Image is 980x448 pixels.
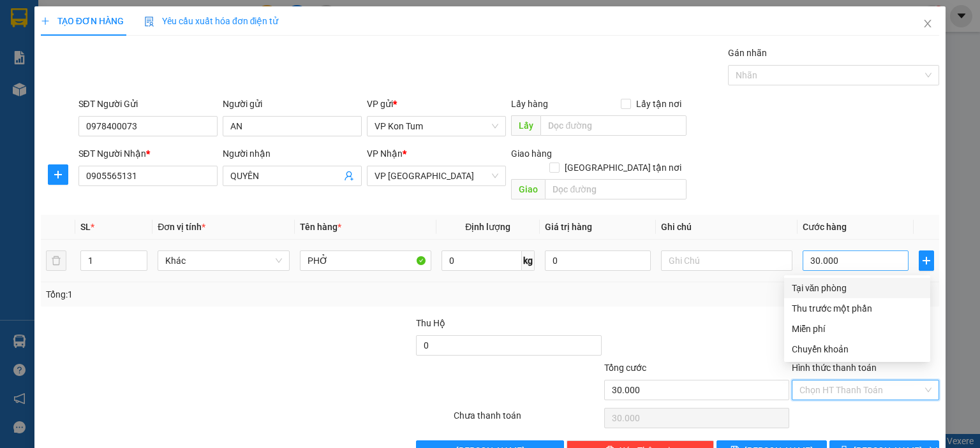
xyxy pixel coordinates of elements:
[545,250,651,271] input: 0
[41,16,124,26] span: TẠO ĐƠN HÀNG
[367,97,506,111] div: VP gửi
[511,115,540,136] span: Lấy
[923,18,933,29] span: close
[803,222,847,232] span: Cước hàng
[416,318,445,328] span: Thu Hộ
[46,287,379,301] div: Tổng: 1
[631,97,687,111] span: Lấy tận nơi
[300,250,431,271] input: VD: Bàn, Ghế
[158,222,205,232] span: Đơn vị tính
[792,363,877,373] label: Hình thức thanh toán
[46,250,66,271] button: delete
[78,97,218,111] div: SĐT Người Gửi
[919,250,934,271] button: plus
[223,147,362,161] div: Người nhận
[223,97,362,111] div: Người gửi
[511,148,552,159] span: Giao hàng
[511,179,545,199] span: Giao
[522,250,535,271] span: kg
[144,17,154,27] img: icon
[910,6,946,42] button: Close
[300,222,341,232] span: Tên hàng
[792,301,923,315] div: Thu trước một phần
[80,222,91,232] span: SL
[604,363,646,373] span: Tổng cước
[375,117,498,136] span: VP Kon Tum
[656,215,798,240] th: Ghi chú
[540,115,687,136] input: Dọc đường
[78,147,218,161] div: SĐT Người Nhận
[511,99,548,109] span: Lấy hàng
[792,322,923,336] div: Miễn phí
[919,256,933,266] span: plus
[344,171,354,181] span: user-add
[661,250,792,271] input: Ghi Chú
[545,179,687,199] input: Dọc đường
[48,164,68,185] button: plus
[165,251,281,270] span: Khác
[792,281,923,295] div: Tại văn phòng
[144,16,279,26] span: Yêu cầu xuất hóa đơn điện tử
[48,170,68,180] span: plus
[792,342,923,356] div: Chuyển khoản
[545,222,592,232] span: Giá trị hàng
[465,222,510,232] span: Định lượng
[375,166,498,185] span: VP Đà Nẵng
[560,161,687,175] span: [GEOGRAPHIC_DATA] tận nơi
[452,408,602,431] div: Chưa thanh toán
[367,148,403,159] span: VP Nhận
[728,48,767,58] label: Gán nhãn
[41,17,50,25] span: plus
